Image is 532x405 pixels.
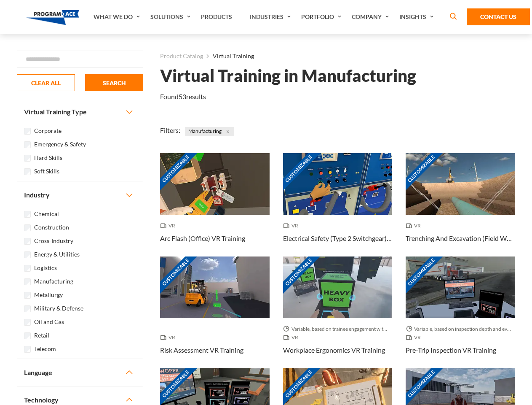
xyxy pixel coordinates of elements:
h3: Trenching And Excavation (Field Work) VR Training [406,233,515,243]
span: VR [283,333,302,342]
input: Logistics [24,265,31,272]
label: Metallurgy [34,290,63,300]
label: Hard Skills [34,153,62,162]
span: Variable, based on inspection depth and event interaction. [406,325,515,333]
a: Customizable Thumbnail - Electrical Safety (Type 2 Switchgear) VR Training VR Electrical Safety (... [283,153,393,256]
a: Contact Us [467,8,530,25]
span: VR [406,333,424,342]
label: Chemical [34,209,59,219]
input: Construction [24,224,31,231]
span: Variable, based on trainee engagement with exercises. [283,325,393,333]
label: Retail [34,331,49,340]
nav: breadcrumb [160,51,515,62]
span: VR [283,221,302,230]
a: Customizable Thumbnail - Arc Flash (Office) VR Training VR Arc Flash (Office) VR Training [160,153,270,256]
h3: Pre-Trip Inspection VR Training [406,345,496,355]
li: Virtual Training [203,51,254,62]
input: Corporate [24,128,31,135]
input: Cross-Industry [24,238,31,245]
h3: Electrical Safety (Type 2 Switchgear) VR Training [283,233,393,243]
a: Product Catalog [160,51,203,62]
label: Oil and Gas [34,317,64,327]
label: Manufacturing [34,277,73,286]
em: 53 [179,92,186,100]
input: Hard Skills [24,155,31,162]
label: Construction [34,223,69,232]
input: Retail [24,332,31,339]
h3: Arc Flash (Office) VR Training [160,233,245,243]
span: VR [160,221,179,230]
img: Program-Ace [26,10,80,25]
a: Customizable Thumbnail - Workplace Ergonomics VR Training Variable, based on trainee engagement w... [283,256,393,368]
input: Chemical [24,211,31,218]
button: CLEAR ALL [17,74,75,91]
label: Soft Skills [34,167,59,176]
button: Industry [17,181,143,208]
label: Energy & Utilities [34,250,80,259]
input: Soft Skills [24,168,31,175]
span: Filters: [160,126,180,134]
span: Manufacturing [185,127,234,136]
button: Close [223,127,233,136]
button: Virtual Training Type [17,98,143,125]
a: Customizable Thumbnail - Trenching And Excavation (Field Work) VR Training VR Trenching And Excav... [406,153,515,256]
input: Emergency & Safety [24,141,31,148]
input: Military & Defense [24,305,31,312]
label: Cross-Industry [34,236,73,246]
a: Customizable Thumbnail - Risk Assessment VR Training VR Risk Assessment VR Training [160,256,270,368]
h3: Workplace Ergonomics VR Training [283,345,385,355]
label: Corporate [34,126,61,135]
input: Metallurgy [24,292,31,299]
span: VR [160,333,179,342]
p: Found results [160,92,206,102]
span: VR [406,221,424,230]
label: Logistics [34,263,57,273]
a: Customizable Thumbnail - Pre-Trip Inspection VR Training Variable, based on inspection depth and ... [406,256,515,368]
label: Military & Defense [34,304,83,313]
input: Oil and Gas [24,319,31,326]
input: Telecom [24,346,31,353]
input: Energy & Utilities [24,251,31,258]
button: Language [17,359,143,386]
label: Emergency & Safety [34,140,86,149]
input: Manufacturing [24,278,31,285]
h1: Virtual Training in Manufacturing [160,68,416,83]
label: Telecom [34,344,56,354]
h3: Risk Assessment VR Training [160,345,243,355]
